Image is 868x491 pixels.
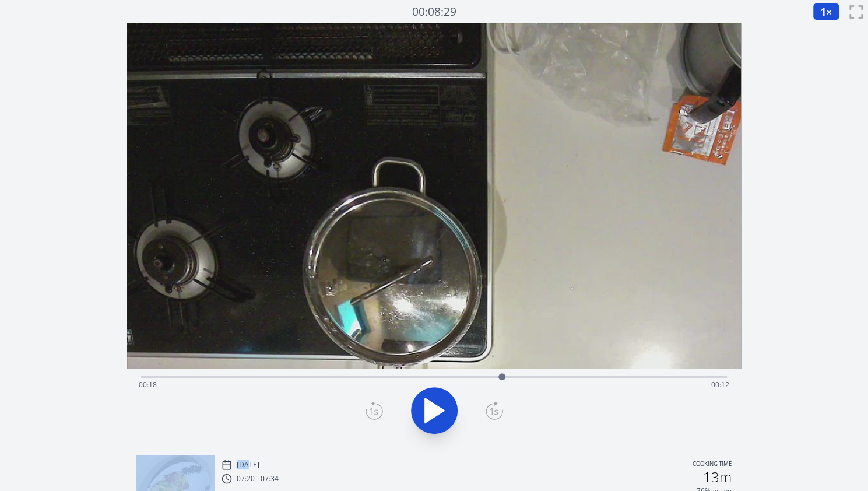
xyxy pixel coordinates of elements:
a: 00:08:29 [412,3,456,20]
span: 00:12 [711,380,729,390]
span: 00:18 [139,380,157,390]
p: Cooking time [693,460,732,470]
button: 1× [813,3,839,20]
p: 07:20 - 07:34 [237,474,279,483]
h2: 13m [703,470,732,484]
span: 1 [820,5,826,19]
p: [DATE] [237,460,259,469]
